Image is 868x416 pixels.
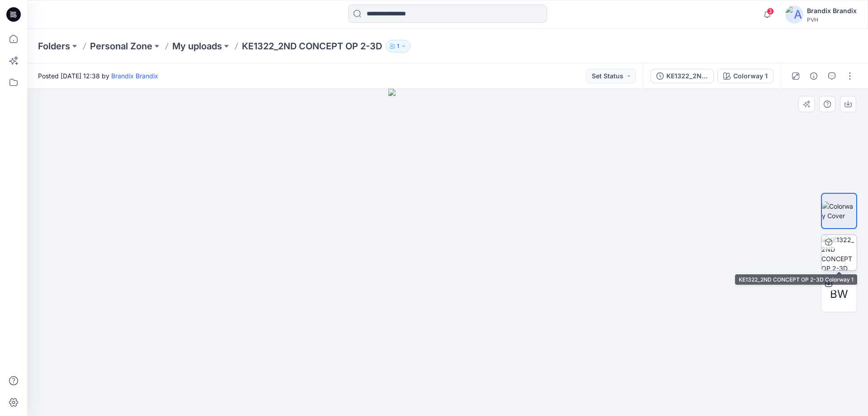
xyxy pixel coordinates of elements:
button: 1 [386,40,410,53]
img: eyJhbGciOiJIUzI1NiIsImtpZCI6IjAiLCJzbHQiOiJzZXMiLCJ0eXAiOiJKV1QifQ.eyJkYXRhIjp7InR5cGUiOiJzdG9yYW... [388,89,506,416]
span: 3 [767,8,774,15]
span: BW [830,286,848,302]
div: Brandix Brandix [807,5,857,16]
a: My uploads [172,40,222,53]
a: Brandix Brandix [111,72,158,80]
div: PVH [807,16,857,23]
button: Colorway 1 [717,69,774,83]
p: 1 [397,41,399,51]
div: KE1322_2ND CONCEPT OP 2-3D [666,71,708,81]
div: Colorway 1 [733,71,768,81]
button: Details [807,69,821,83]
span: Posted [DATE] 12:38 by [38,71,158,81]
img: avatar [785,5,803,24]
a: Folders [38,40,70,53]
button: KE1322_2ND CONCEPT OP 2-3D [651,69,714,83]
a: Personal Zone [90,40,152,53]
img: Colorway Cover [822,201,856,220]
img: KE1322_2ND CONCEPT OP 2-3D Colorway 1 [821,235,857,270]
p: KE1322_2ND CONCEPT OP 2-3D [242,40,382,53]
